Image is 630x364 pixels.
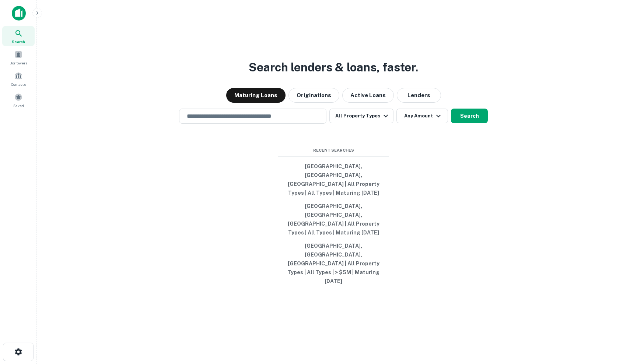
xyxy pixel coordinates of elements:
span: Saved [13,103,24,109]
button: Lenders [397,88,441,103]
a: Saved [2,90,35,110]
a: Contacts [2,69,35,89]
button: Any Amount [396,109,448,123]
a: Borrowers [2,47,35,67]
span: Contacts [11,81,26,87]
h3: Search lenders & loans, faster. [249,59,418,76]
span: Borrowers [10,60,27,66]
button: All Property Types [329,109,393,123]
button: Originations [288,88,339,103]
span: Recent Searches [278,147,389,153]
button: Active Loans [342,88,394,103]
iframe: Chat Widget [593,305,630,340]
button: [GEOGRAPHIC_DATA], [GEOGRAPHIC_DATA], [GEOGRAPHIC_DATA] | All Property Types | All Types | Maturi... [278,160,389,199]
button: [GEOGRAPHIC_DATA], [GEOGRAPHIC_DATA], [GEOGRAPHIC_DATA] | All Property Types | All Types | > $5M ... [278,239,389,288]
span: Search [12,39,25,45]
button: Maturing Loans [226,88,286,103]
a: Search [2,26,35,46]
img: capitalize-icon.png [12,6,26,21]
button: Search [451,109,488,123]
button: [GEOGRAPHIC_DATA], [GEOGRAPHIC_DATA], [GEOGRAPHIC_DATA] | All Property Types | All Types | Maturi... [278,199,389,239]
